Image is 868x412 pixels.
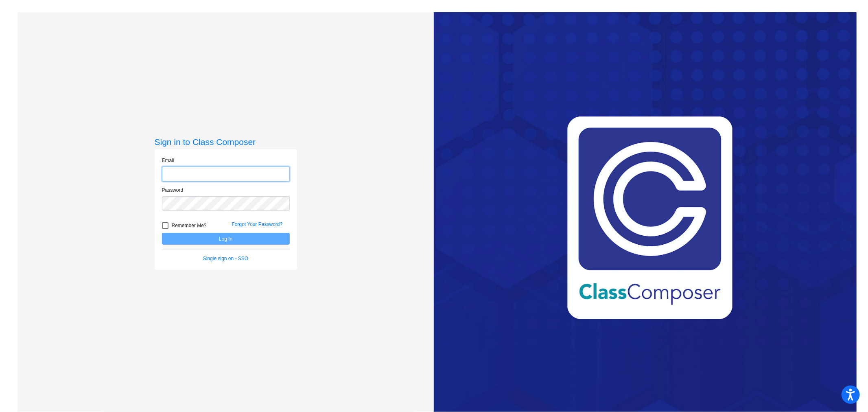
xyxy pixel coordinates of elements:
span: Remember Me? [172,221,207,230]
button: Log In [162,233,290,245]
a: Forgot Your Password? [232,221,283,227]
label: Email [162,157,174,164]
h3: Sign in to Class Composer [155,137,297,147]
a: Single sign on - SSO [203,256,248,261]
label: Password [162,186,184,194]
